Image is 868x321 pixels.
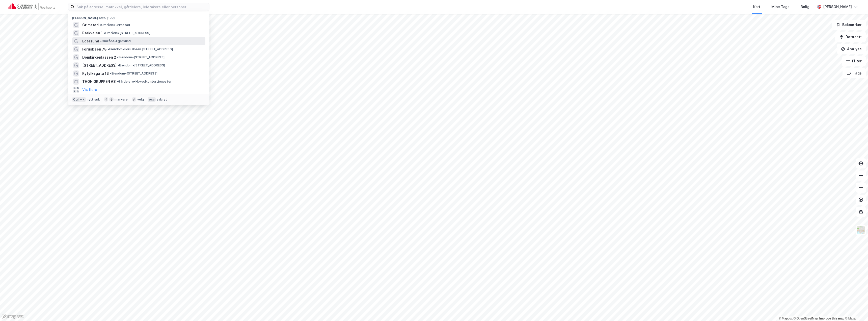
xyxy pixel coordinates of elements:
span: Område • Egersund [100,39,131,43]
span: Parkveien 1 [82,30,103,36]
span: Egersund [82,38,99,44]
span: [STREET_ADDRESS] [82,62,117,68]
a: Mapbox [779,317,793,320]
input: Søk på adresse, matrikkel, gårdeiere, leietakere eller personer [74,3,209,11]
span: • [100,23,101,27]
span: • [117,80,118,83]
span: Område • [STREET_ADDRESS] [104,31,150,35]
div: Bolig [801,4,809,10]
span: Eiendom • Forusbeen [STREET_ADDRESS] [108,47,173,51]
div: Kart [753,4,760,10]
div: nytt søk [87,97,100,102]
span: • [117,55,119,59]
span: Gårdeiere • Hovedkontortjenester [117,80,172,84]
span: Eiendom • [STREET_ADDRESS] [110,71,157,76]
span: Eiendom • [STREET_ADDRESS] [117,55,165,59]
div: esc [148,97,156,102]
iframe: Chat Widget [843,297,868,321]
div: [PERSON_NAME] [823,4,852,10]
div: velg [137,97,144,102]
a: Improve this map [819,317,844,320]
span: • [100,39,102,43]
div: [PERSON_NAME] søk (100) [68,12,209,21]
span: • [108,47,109,51]
span: • [110,71,112,75]
div: avbryt [157,97,167,102]
span: THON GRUPPEN AS [82,79,116,85]
button: Tags [843,68,866,78]
div: Mine Tags [771,4,790,10]
div: Ctrl + k [72,97,86,102]
img: cushman-wakefield-realkapital-logo.202ea83816669bd177139c58696a8fa1.svg [8,3,56,10]
button: Datasett [835,32,866,42]
span: Område • Grimstad [100,23,130,27]
button: Analyse [837,44,866,54]
span: Ryfylkegata 13 [82,70,109,77]
img: Z [856,225,866,235]
span: • [118,63,119,67]
a: OpenStreetMap [794,317,818,320]
span: Forusbeen 78 [82,46,107,52]
button: Bokmerker [832,20,866,30]
button: Vis flere [82,87,97,93]
div: markere [115,97,128,102]
span: • [104,31,105,35]
a: Mapbox homepage [2,314,24,319]
span: Domkirkeplassen 2 [82,54,116,60]
button: Filter [842,56,866,66]
span: Grimstad [82,22,99,28]
div: Kontrollprogram for chat [843,297,868,321]
span: Eiendom • [STREET_ADDRESS] [118,63,165,67]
